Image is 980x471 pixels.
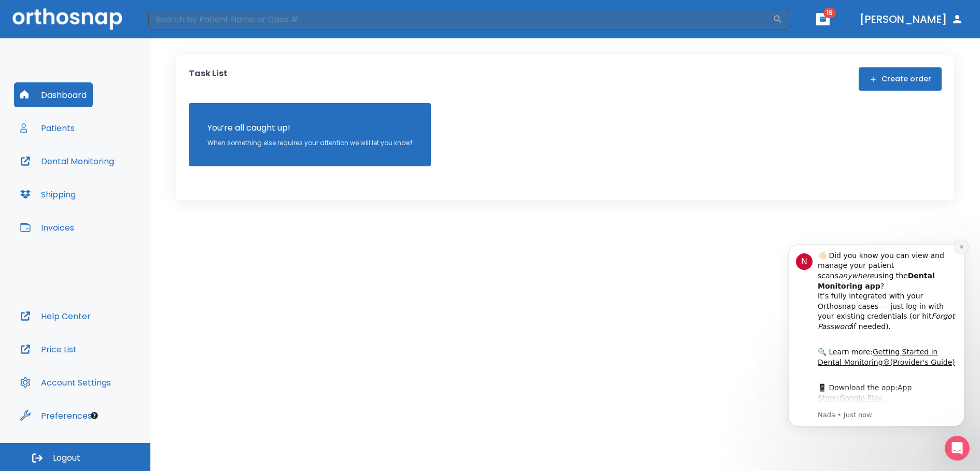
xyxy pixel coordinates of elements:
[859,67,942,91] button: Create order
[14,337,83,362] button: Price List
[14,182,82,207] button: Shipping
[12,8,122,30] img: Orthosnap
[14,116,81,140] button: Patients
[14,149,120,174] button: Dental Monitoring
[207,138,412,148] p: When something else requires your attention we will let you know!
[90,411,99,420] div: Tooltip anchor
[856,10,968,28] button: [PERSON_NAME]
[14,215,80,240] button: Invoices
[148,9,773,30] input: Search by Patient Name or Case #
[207,122,412,134] p: You’re all caught up!
[823,8,836,18] span: 19
[14,403,98,428] button: Preferences
[773,229,980,443] iframe: Intercom notifications message
[14,304,97,329] button: Help Center
[14,370,117,395] button: Account Settings
[14,82,93,107] button: Dashboard
[189,67,228,91] p: Task List
[53,452,80,464] span: Logout
[945,436,970,461] iframe: Intercom live chat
